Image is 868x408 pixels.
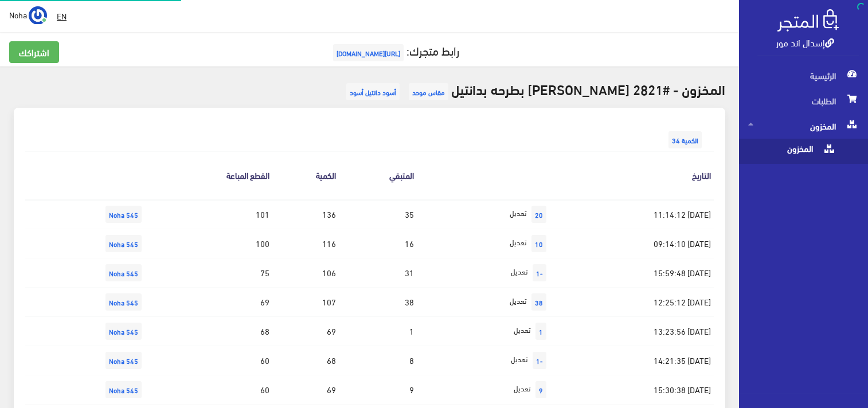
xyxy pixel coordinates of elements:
h2: المخزون - #2821 [PERSON_NAME] بطرحه بدانتيل [14,80,725,103]
span: 20 [531,206,546,223]
th: التاريخ [552,152,714,199]
span: الرئيسية [748,63,859,88]
span: المخزون [748,113,859,139]
u: EN [57,9,67,23]
td: [DATE] 11:14:12 [552,199,714,229]
td: 106 [272,258,339,288]
td: [DATE] 09:14:10 [552,229,714,258]
span: 545 Noha [105,264,142,281]
span: 545 Noha [105,352,142,369]
span: تعديل [510,206,527,220]
td: 100 [147,229,272,258]
span: 1 [535,323,546,340]
td: 9 [339,375,417,405]
span: تعديل [510,236,527,249]
a: المخزون [739,113,868,139]
span: 10 [531,235,546,252]
span: أسود دانتيل أسود [346,83,400,100]
td: 75 [147,258,272,288]
th: الكمية [272,152,339,199]
td: 35 [339,199,417,229]
td: [DATE] 15:59:48 [552,258,714,288]
td: 38 [339,288,417,317]
span: تعديل [511,352,528,366]
a: الرئيسية [739,63,868,88]
th: القطع المباعة [147,152,272,199]
td: [DATE] 12:25:12 [552,288,714,317]
span: 545 Noha [105,323,142,340]
a: EN [52,6,71,26]
td: 69 [272,375,339,405]
a: المخزون [739,139,868,164]
td: 69 [147,288,272,317]
td: 1 [339,317,417,346]
span: 9 [535,381,546,398]
span: Noha [9,7,27,22]
img: ... [29,6,47,25]
td: [DATE] 15:30:38 [552,375,714,405]
td: 107 [272,288,339,317]
span: 545 Noha [105,206,142,223]
span: 545 Noha [105,293,142,311]
span: تعديل [514,323,531,337]
span: المخزون [748,139,835,164]
td: [DATE] 13:23:56 [552,317,714,346]
td: 69 [272,317,339,346]
td: 116 [272,229,339,258]
span: تعديل [511,265,528,278]
td: 136 [272,199,339,229]
td: 60 [147,346,272,375]
span: تعديل [510,294,527,308]
span: -1 [533,352,546,369]
td: [DATE] 14:21:35 [552,346,714,375]
span: مقاس موحد [409,83,448,100]
td: 68 [272,346,339,375]
td: 101 [147,199,272,229]
a: الطلبات [739,88,868,113]
th: المتبقي [339,152,417,199]
td: 8 [339,346,417,375]
span: -1 [533,264,546,281]
td: 31 [339,258,417,288]
span: 545 Noha [105,381,142,398]
a: إسدال اند مور [776,34,834,50]
td: 68 [147,317,272,346]
td: 60 [147,375,272,405]
span: الطلبات [748,88,859,113]
span: تعديل [514,382,531,395]
a: اشتراكك [9,41,59,63]
td: 16 [339,229,417,258]
img: . [777,9,839,32]
span: 545 Noha [105,235,142,252]
a: ... Noha [9,6,47,24]
span: الكمية 34 [668,131,702,148]
span: [URL][DOMAIN_NAME] [333,44,404,61]
a: رابط متجرك:[URL][DOMAIN_NAME] [330,40,459,61]
span: 38 [531,293,546,311]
